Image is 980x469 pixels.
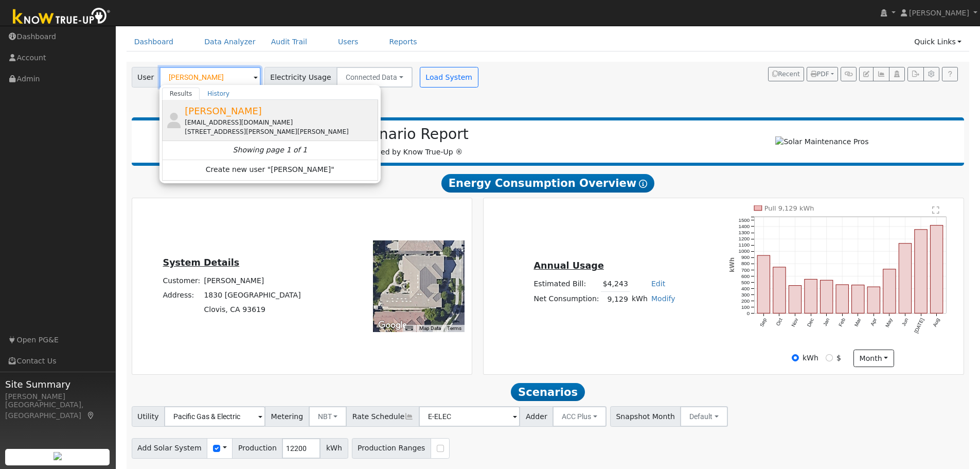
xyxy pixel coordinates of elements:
[739,242,750,248] text: 1100
[162,88,200,100] a: Results
[164,406,265,427] input: Select a Utility
[826,354,833,361] input: $
[511,383,584,402] span: Scenarios
[447,325,461,331] a: Terms (opens in new tab)
[739,248,750,254] text: 1000
[533,260,603,271] u: Annual Usage
[792,354,799,361] input: kWh
[680,406,728,427] button: Default
[132,406,165,427] span: Utility
[127,32,182,51] a: Dashboard
[790,317,799,328] text: Nov
[906,32,969,51] a: Quick Links
[899,244,912,314] rect: onclick=""
[185,118,376,127] div: [EMAIL_ADDRESS][DOMAIN_NAME]
[807,67,838,81] button: PDF
[914,317,925,334] text: [DATE]
[330,32,366,51] a: Users
[889,67,905,81] button: Login As
[923,67,939,81] button: Settings
[202,303,302,317] td: Clovis, CA 93619
[811,71,829,78] span: PDF
[8,6,116,29] img: Know True-Up
[5,391,110,402] div: [PERSON_NAME]
[520,406,553,427] span: Adder
[382,32,425,51] a: Reports
[806,317,815,328] text: Dec
[161,288,202,302] td: Address:
[741,273,750,279] text: 600
[200,88,237,100] a: History
[420,67,478,88] button: Load System
[161,273,202,288] td: Customer:
[907,67,923,81] button: Export Interval Data
[805,280,817,314] rect: onclick=""
[838,317,846,327] text: Feb
[159,67,261,88] input: Select a User
[822,317,831,327] text: Jan
[739,236,750,241] text: 1200
[553,406,607,427] button: ACC Plus
[773,267,786,314] rect: onclick=""
[942,67,958,81] a: Help Link
[142,126,680,143] h2: Scenario Report
[873,67,889,81] button: Multi-Series Graph
[232,438,282,459] span: Production
[885,317,894,328] text: May
[932,317,941,327] text: Aug
[741,255,750,260] text: 900
[775,136,868,147] img: Solar Maintenance Pros
[853,350,894,367] button: month
[909,9,969,17] span: [PERSON_NAME]
[869,317,878,327] text: Apr
[759,317,768,328] text: Sep
[601,291,630,306] td: 9,129
[789,286,801,314] rect: onclick=""
[376,319,409,332] a: Open this area in Google Maps (opens a new window)
[931,225,943,314] rect: onclick=""
[853,317,862,328] text: Mar
[532,277,601,292] td: Estimated Bill:
[803,353,818,363] label: kWh
[739,217,750,223] text: 1500
[132,67,160,88] span: User
[5,377,110,391] span: Site Summary
[309,406,347,427] button: NBT
[376,319,409,332] img: Google
[747,310,750,316] text: 0
[202,273,302,288] td: [PERSON_NAME]
[859,67,874,81] button: Edit User
[202,288,302,302] td: 1830 [GEOGRAPHIC_DATA]
[163,257,239,268] u: System Details
[264,67,337,88] span: Electricity Usage
[86,411,96,420] a: Map
[933,206,940,214] text: 
[775,317,784,327] text: Oct
[441,174,654,193] span: Energy Consumption Overview
[352,438,431,459] span: Production Ranges
[836,285,848,314] rect: onclick=""
[868,287,880,313] rect: onclick=""
[54,452,62,460] img: retrieve
[841,67,857,81] button: Generate Report Link
[206,164,334,176] span: Create new user "[PERSON_NAME]"
[336,67,413,88] button: Connected Data
[630,291,649,306] td: kWh
[764,204,814,212] text: Pull 9,129 kWh
[346,406,419,427] span: Rate Schedule
[405,325,413,332] button: Keyboard shortcuts
[601,277,630,292] td: $4,243
[263,32,315,51] a: Audit Trail
[741,298,750,304] text: 200
[728,257,736,272] text: kWh
[185,127,376,136] div: [STREET_ADDRESS][PERSON_NAME][PERSON_NAME]
[5,399,110,421] div: [GEOGRAPHIC_DATA], [GEOGRAPHIC_DATA]
[651,294,675,303] a: Modify
[741,292,750,298] text: 300
[741,267,750,273] text: 700
[320,438,348,459] span: kWh
[419,406,520,427] input: Select a Rate Schedule
[419,325,441,332] button: Map Data
[836,353,841,363] label: $
[741,286,750,291] text: 400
